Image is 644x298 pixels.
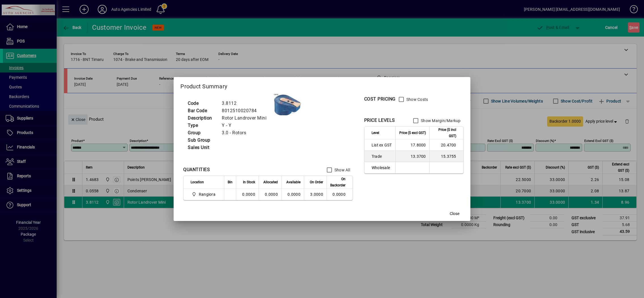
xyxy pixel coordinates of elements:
span: List ex GST [372,142,392,148]
td: 0.0000 [327,189,353,200]
span: Price ($ incl GST) [433,127,456,139]
span: On Order [310,179,323,185]
span: Available [286,179,300,185]
td: Code [185,100,219,107]
span: Rangiora [199,191,216,197]
td: 0.0000 [281,189,304,200]
td: 15.3755 [429,151,463,162]
td: 8012510020784 [219,107,273,114]
span: Allocated [263,179,278,185]
td: Description [185,114,219,122]
td: Sales Unit [185,144,219,151]
span: Location [191,179,204,185]
td: Sub Group [185,137,219,144]
td: 17.8000 [395,139,429,151]
td: Type [185,122,219,129]
td: Bar Code [185,107,219,114]
span: Wholesale [372,165,392,171]
img: contain [273,94,302,115]
label: Show Costs [405,97,428,102]
div: PRICE LEVELS [364,117,395,124]
span: Level [372,130,379,136]
td: 13.3700 [395,151,429,162]
label: Show All [333,167,350,173]
span: Rangiora [191,191,218,198]
div: QUANTITIES [183,166,210,173]
td: 20.4700 [429,139,463,151]
td: 0.0000 [259,189,281,200]
td: 0.0000 [236,189,259,200]
span: 3.0000 [310,192,323,197]
td: Group [185,129,219,137]
h2: Product Summary [174,77,470,93]
span: Close [450,211,459,217]
span: In Stock [243,179,255,185]
span: Bin [228,179,233,185]
button: Close [445,208,464,219]
label: Show Margin/Markup [420,118,461,124]
td: 3.0 - Rotors [219,129,273,137]
td: Rotor Landrover Mini [219,114,273,122]
span: Price ($ excl GST) [399,130,426,136]
span: Trade [372,154,392,159]
div: COST PRICING [364,96,396,103]
span: On Backorder [330,176,346,188]
td: Y - Y [219,122,273,129]
td: 3.8112 [219,100,273,107]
